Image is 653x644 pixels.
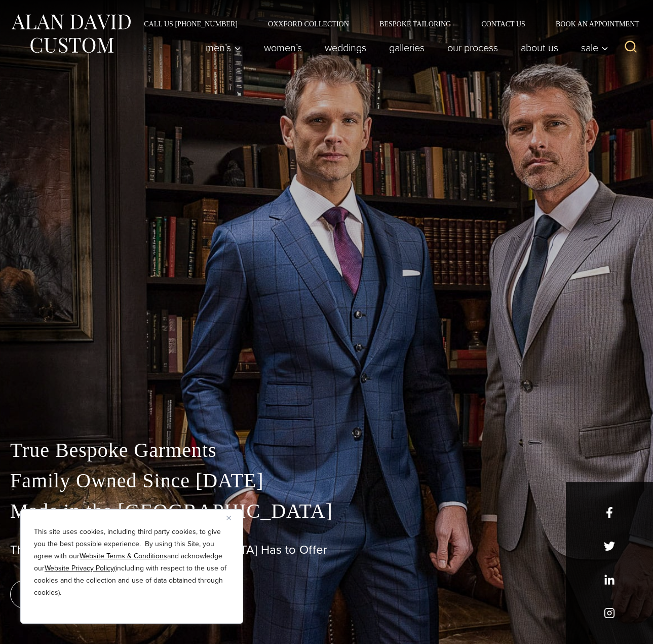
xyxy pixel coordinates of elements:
[129,20,253,27] a: Call Us [PHONE_NUMBER]
[10,11,132,56] img: Alan David Custom
[510,38,570,58] a: About Us
[466,20,541,27] a: Contact Us
[314,38,378,58] a: weddings
[45,563,114,574] a: Website Privacy Policy
[129,20,643,27] nav: Secondary Navigation
[195,38,614,58] nav: Primary Navigation
[226,512,239,524] button: Close
[541,20,643,27] a: Book an Appointment
[10,543,643,557] h1: The Best Custom Suits [GEOGRAPHIC_DATA] Has to Offer
[436,38,510,58] a: Our Process
[364,20,466,27] a: Bespoke Tailoring
[253,38,314,58] a: Women’s
[80,551,167,561] a: Website Terms & Conditions
[10,580,152,609] a: book an appointment
[253,20,364,27] a: Oxxford Collection
[581,43,608,53] span: Sale
[206,43,241,53] span: Men’s
[226,516,231,520] img: Close
[34,526,229,599] p: This site uses cookies, including third party cookies, to give you the best possible experience. ...
[10,435,643,526] p: True Bespoke Garments Family Owned Since [DATE] Made in the [GEOGRAPHIC_DATA]
[619,35,643,60] button: View Search Form
[378,38,436,58] a: Galleries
